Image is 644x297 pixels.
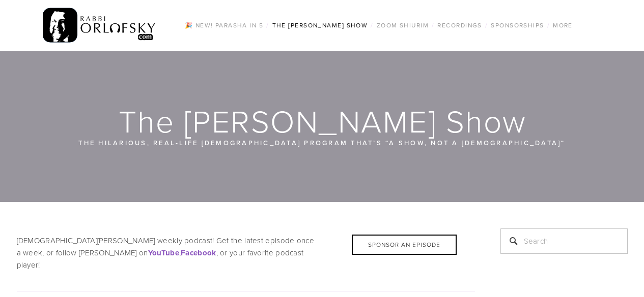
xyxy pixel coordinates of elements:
[148,247,179,258] strong: YouTube
[148,247,179,258] a: YouTube
[374,19,432,32] a: Zoom Shiurim
[181,247,216,258] strong: Facebook
[269,19,371,32] a: The [PERSON_NAME] Show
[43,6,156,45] img: RabbiOrlofsky.com
[182,19,266,32] a: 🎉 NEW! Parasha in 5
[550,19,576,32] a: More
[78,137,567,148] p: The hilarious, real-life [DEMOGRAPHIC_DATA] program that’s “a show, not a [DEMOGRAPHIC_DATA]“
[434,19,485,32] a: Recordings
[485,21,488,29] span: /
[17,105,629,137] h1: The [PERSON_NAME] Show
[266,21,269,29] span: /
[432,21,434,29] span: /
[352,235,457,255] div: Sponsor an Episode
[17,235,475,271] p: [DEMOGRAPHIC_DATA][PERSON_NAME] weekly podcast! Get the latest episode once a week, or follow [PE...
[500,228,628,254] input: Search
[488,19,547,32] a: Sponsorships
[547,21,550,29] span: /
[181,247,216,258] a: Facebook
[371,21,373,29] span: /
